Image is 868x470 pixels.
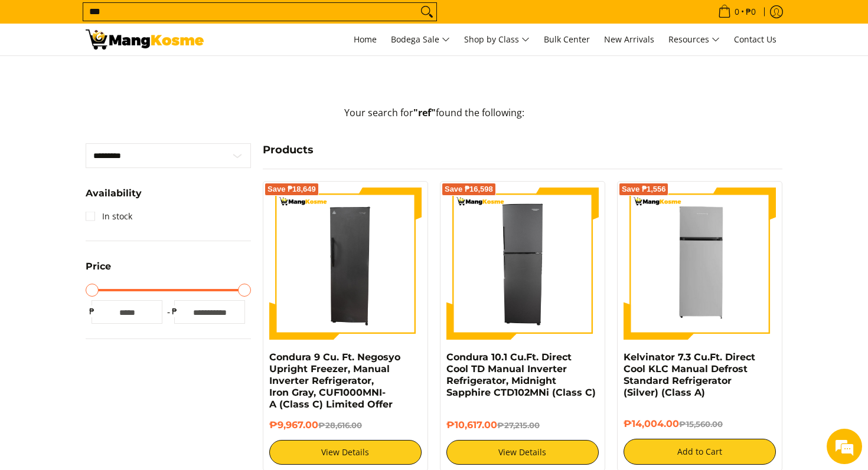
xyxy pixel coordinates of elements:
[348,24,383,55] a: Home
[624,439,776,465] button: Add to Cart
[413,106,436,119] strong: "ref"
[544,34,590,45] span: Bulk Center
[269,351,400,410] a: Condura 9 Cu. Ft. Negosyo Upright Freezer, Manual Inverter Refrigerator, Iron Gray, CUF1000MNI-A ...
[354,34,377,45] span: Home
[728,24,782,55] a: Contact Us
[622,186,666,193] span: Save ₱1,556
[733,8,741,16] span: 0
[86,106,782,132] p: Your search for found the following:
[269,440,422,465] a: View Details
[464,32,530,47] span: Shop by Class
[679,419,723,429] del: ₱15,560.00
[446,351,596,398] a: Condura 10.1 Cu.Ft. Direct Cool TD Manual Inverter Refrigerator, Midnight Sapphire CTD102MNi (Cla...
[318,420,362,430] del: ₱28,616.00
[744,8,758,16] span: ₱0
[269,188,422,340] img: Condura 9 Cu. Ft. Negosyo Upright Freezer, Manual Inverter Refrigerator, Iron Gray, CUF1000MNI-A ...
[445,186,493,193] span: Save ₱16,598
[86,262,111,271] span: Price
[663,24,726,55] a: Resources
[385,24,456,55] a: Bodega Sale
[446,188,599,340] img: Condura 10.1 Cu.Ft. Direct Cool TD Manual Inverter Refrigerator, Midnight Sapphire CTD102MNi (Cla...
[269,419,422,431] h6: ₱9,967.00
[216,24,782,55] nav: Main Menu
[86,262,111,280] summary: Open
[446,419,599,431] h6: ₱10,617.00
[446,440,599,465] a: View Details
[267,186,316,193] span: Save ₱18,649
[714,5,759,18] span: •
[497,420,540,430] del: ₱27,215.00
[624,351,755,398] a: Kelvinator 7.3 Cu.Ft. Direct Cool KLC Manual Defrost Standard Refrigerator (Silver) (Class A)
[668,32,720,47] span: Resources
[538,24,596,55] a: Bulk Center
[86,189,142,207] summary: Open
[86,189,142,198] span: Availability
[417,3,436,21] button: Search
[604,34,654,45] span: New Arrivals
[734,34,776,45] span: Contact Us
[168,305,180,317] span: ₱
[86,207,132,226] a: In stock
[624,188,776,340] img: Kelvinator 7.3 Cu.Ft. Direct Cool KLC Manual Defrost Standard Refrigerator (Silver) (Class A)
[86,305,97,317] span: ₱
[86,29,204,50] img: Search: 96 results found for &quot;ref&quot; | Mang Kosme
[624,418,776,430] h6: ₱14,004.00
[598,24,660,55] a: New Arrivals
[263,143,782,157] h4: Products
[391,32,450,47] span: Bodega Sale
[458,24,536,55] a: Shop by Class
